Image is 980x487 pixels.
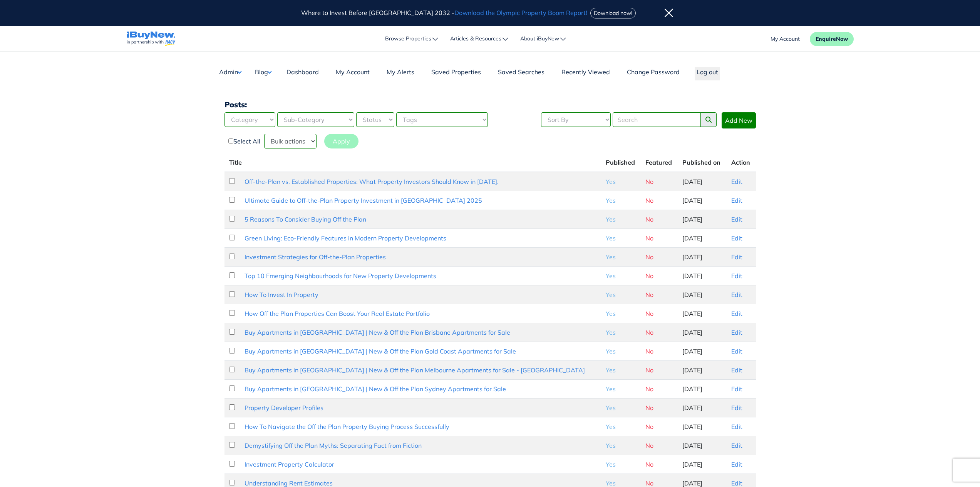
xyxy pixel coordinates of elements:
a: Investment Strategies for Off-the-Plan Properties [245,253,386,261]
a: Buy Apartments in [GEOGRAPHIC_DATA] | New & Off the Plan Sydney Apartments for Sale [245,385,506,393]
a: Edit [731,272,742,280]
a: Dashboard [285,67,321,80]
a: Buy Apartments in [GEOGRAPHIC_DATA] | New & Off the Plan Melbourne Apartments for Sale - [GEOGRAP... [245,366,585,374]
a: Buy Apartments in [GEOGRAPHIC_DATA] | New & Off the Plan Gold Coast Apartments for Sale [245,347,516,355]
a: 5 Reasons To Consider Buying Off the Plan [245,215,366,223]
td: [DATE] [678,191,727,210]
a: Edit [731,366,742,374]
a: Edit [731,253,742,261]
td: Yes [601,210,641,229]
a: Ultimate Guide to Off-the-Plan Property Investment in [GEOGRAPHIC_DATA] 2025 [245,197,482,204]
a: Investment Property Calculator [245,460,334,468]
button: Apply [324,134,358,148]
td: [DATE] [678,399,727,417]
td: Yes [601,399,641,417]
a: Buy Apartments in [GEOGRAPHIC_DATA] | New & Off the Plan Brisbane Apartments for Sale [245,329,510,336]
th: Action [727,153,756,172]
a: Green Living: Eco-Friendly Features in Modern Property Developments [245,234,446,242]
a: Change Password [625,67,682,80]
a: Edit [731,404,742,412]
a: Edit [731,385,742,393]
td: [DATE] [678,172,727,191]
a: Edit [731,423,742,430]
td: No [641,417,678,436]
td: No [641,436,678,455]
a: Edit [731,329,742,336]
td: [DATE] [678,285,727,304]
label: Select All [228,137,260,146]
th: Published on [678,153,727,172]
h3: Posts: [224,100,756,109]
th: Featured [641,153,678,172]
a: Edit [731,178,742,185]
td: Yes [601,361,641,380]
a: Edit [731,291,742,299]
a: Edit [731,479,742,487]
td: No [641,210,678,229]
td: No [641,304,678,323]
a: Top 10 Emerging Neighbourhoods for New Property Developments [245,272,436,280]
td: [DATE] [678,304,727,323]
a: Edit [731,442,742,449]
a: Property Developer Profiles [245,404,323,412]
a: Edit [731,197,742,204]
span: Download the Olympic Property Boom Report! [454,9,587,17]
a: Demystifying Off the Plan Myths: Separating Fact from Fiction [245,442,422,449]
td: No [641,172,678,191]
td: [DATE] [678,417,727,436]
a: Saved Properties [429,67,483,80]
td: Yes [601,380,641,399]
a: navigations [127,30,176,48]
a: Edit [731,215,742,223]
td: Yes [601,172,641,191]
td: No [641,323,678,342]
input: Search [613,112,701,127]
th: Published [601,153,641,172]
td: Yes [601,229,641,248]
td: No [641,399,678,417]
th: Title [224,153,601,172]
td: [DATE] [678,210,727,229]
td: Yes [601,285,641,304]
button: search posts [700,112,717,127]
td: Yes [601,417,641,436]
a: Edit [731,310,742,317]
button: Log out [695,67,720,80]
td: [DATE] [678,380,727,399]
td: [DATE] [678,455,727,474]
td: No [641,285,678,304]
button: Admin [219,67,241,77]
td: No [641,229,678,248]
td: No [641,455,678,474]
td: No [641,361,678,380]
td: Yes [601,267,641,285]
td: Yes [601,436,641,455]
a: Recently Viewed [560,67,612,80]
td: Yes [601,304,641,323]
td: Yes [601,191,641,210]
td: [DATE] [678,267,727,285]
a: Off-the-Plan vs. Established Properties: What Property Investors Should Know in [DATE]. [245,178,499,185]
a: How Off the Plan Properties Can Boost Your Real Estate Portfolio [245,310,430,317]
a: Add New [722,112,756,128]
button: Download now! [590,8,636,18]
a: account [771,35,800,43]
input: Select All [228,138,233,143]
a: Understanding Rent Estimates [245,479,333,487]
span: Now [836,35,848,42]
td: No [641,248,678,267]
a: Edit [731,234,742,242]
button: EnquireNow [810,32,854,46]
a: How To Invest In Property [245,291,318,299]
a: Saved Searches [496,67,546,80]
td: [DATE] [678,229,727,248]
td: No [641,380,678,399]
a: How To Navigate the Off the Plan Property Buying Process Successfully [245,423,449,430]
span: Where to Invest Before [GEOGRAPHIC_DATA] 2032 - [301,9,589,17]
td: Yes [601,248,641,267]
td: [DATE] [678,436,727,455]
td: No [641,342,678,361]
img: logo [127,32,176,47]
td: No [641,191,678,210]
a: Edit [731,347,742,355]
